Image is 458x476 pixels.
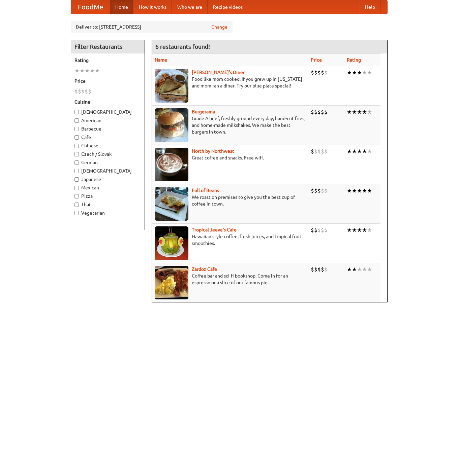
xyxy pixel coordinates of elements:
[347,266,352,273] li: ★
[347,57,361,63] a: Rating
[74,127,79,131] input: Barbecue
[74,177,79,182] input: Japanese
[362,108,367,116] li: ★
[155,57,167,63] a: Name
[155,194,305,207] p: We roast on premises to give you the best cup of coffee in town.
[155,108,188,142] img: burgerama.jpg
[192,227,237,232] a: Tropical Jeeve's Cafe
[88,88,91,95] li: $
[155,115,305,135] p: Grade A beef, freshly ground every day, hand-cut fries, and home-made milkshakes. We make the bes...
[311,57,322,63] a: Price
[85,67,90,74] li: ★
[357,108,362,116] li: ★
[74,57,141,64] h5: Rating
[314,69,317,76] li: $
[321,266,324,273] li: $
[352,187,357,194] li: ★
[352,266,357,273] li: ★
[74,151,141,157] label: Czech / Slovak
[155,266,188,299] img: zardoz.jpg
[192,70,245,75] a: [PERSON_NAME]'s Diner
[367,266,372,273] li: ★
[321,108,324,116] li: $
[85,88,88,95] li: $
[317,108,321,116] li: $
[74,125,141,132] label: Barbecue
[352,108,357,116] li: ★
[317,187,321,194] li: $
[347,226,352,234] li: ★
[155,69,188,103] img: sallys.jpg
[74,88,78,95] li: $
[314,266,317,273] li: $
[311,108,314,116] li: $
[155,187,188,221] img: beans.jpg
[74,176,141,183] label: Japanese
[352,69,357,76] li: ★
[347,148,352,155] li: ★
[321,187,324,194] li: $
[71,0,110,14] a: FoodMe
[367,226,372,234] li: ★
[74,117,141,124] label: American
[314,148,317,155] li: $
[324,187,328,194] li: $
[357,266,362,273] li: ★
[211,24,227,30] a: Change
[74,134,141,141] label: Cafe
[367,148,372,155] li: ★
[192,109,215,114] a: Burgerama
[321,69,324,76] li: $
[317,69,321,76] li: $
[74,168,141,174] label: [DEMOGRAPHIC_DATA]
[80,67,85,74] li: ★
[314,226,317,234] li: $
[74,201,141,208] label: Thai
[311,148,314,155] li: $
[155,226,188,260] img: jeeves.jpg
[74,160,79,165] input: German
[362,266,367,273] li: ★
[192,148,234,154] a: North by Northwest
[74,159,141,166] label: German
[192,266,217,272] a: Zardoz Cafe
[314,108,317,116] li: $
[90,67,95,74] li: ★
[74,193,141,199] label: Pizza
[172,0,208,14] a: Who we are
[311,187,314,194] li: $
[357,69,362,76] li: ★
[78,88,81,95] li: $
[192,188,219,193] b: Full of Beans
[74,135,79,140] input: Cafe
[74,211,79,215] input: Vegetarian
[155,272,305,286] p: Coffee bar and sci-fi bookshop. Come in for an espresso or a slice of our famous pie.
[74,67,80,74] li: ★
[324,226,328,234] li: $
[74,142,141,149] label: Chinese
[74,186,79,190] input: Mexican
[362,148,367,155] li: ★
[362,226,367,234] li: ★
[71,21,233,33] div: Deliver to: [STREET_ADDRESS]
[155,43,210,50] ng-pluralize: 6 restaurants found!
[321,226,324,234] li: $
[311,226,314,234] li: $
[362,187,367,194] li: ★
[317,226,321,234] li: $
[74,110,79,114] input: [DEMOGRAPHIC_DATA]
[357,226,362,234] li: ★
[321,148,324,155] li: $
[347,69,352,76] li: ★
[324,266,328,273] li: $
[74,109,141,115] label: [DEMOGRAPHIC_DATA]
[367,187,372,194] li: ★
[74,194,79,198] input: Pizza
[81,88,85,95] li: $
[110,0,133,14] a: Home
